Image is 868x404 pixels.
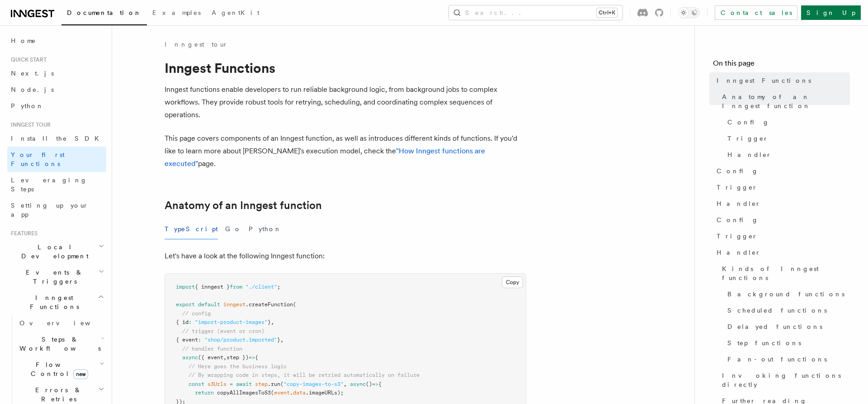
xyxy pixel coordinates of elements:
span: Flow Control [16,360,99,378]
span: await [236,381,252,387]
span: export [176,301,195,308]
a: Invoking functions directly [718,367,850,393]
span: from [230,284,242,290]
a: Examples [147,3,206,24]
span: ; [277,284,280,290]
h1: Inngest Functions [165,60,526,76]
p: Let's have a look at the following Inngest function: [165,250,526,262]
p: Inngest functions enable developers to run reliable background logic, from background jobs to com... [165,83,526,121]
span: Anatomy of an Inngest function [722,92,850,110]
a: Documentation [61,3,147,25]
span: Inngest Functions [717,76,811,85]
a: Your first Functions [7,147,106,172]
span: // config [182,310,211,317]
span: Home [11,36,36,45]
span: Steps & Workflows [16,335,101,353]
a: Overview [16,315,106,331]
a: Background functions [724,286,850,302]
span: , [344,381,347,387]
span: // handler function [182,346,242,352]
span: "shop/product.imported" [204,337,277,343]
span: Local Development [7,242,99,261]
span: Scheduled functions [727,306,827,315]
span: Config [717,215,759,224]
span: Overview [19,319,113,327]
a: Trigger [713,228,850,244]
button: Events & Triggers [7,264,106,290]
button: Search...Ctrl+K [449,5,623,20]
span: Trigger [727,134,769,143]
a: Delayed functions [724,318,850,335]
span: ( [271,390,274,396]
span: , [271,319,274,325]
button: Python [249,219,282,239]
span: Next.js [11,70,54,77]
span: "import-product-images" [195,319,268,325]
button: Inngest Functions [7,290,106,315]
a: Config [713,163,850,179]
a: Anatomy of an Inngest function [718,89,850,114]
span: Handler [727,150,772,159]
a: Kinds of Inngest functions [718,261,850,286]
a: Home [7,33,106,49]
span: Handler [717,248,761,257]
p: This page covers components of an Inngest function, as well as introduces different kinds of func... [165,132,526,170]
a: Anatomy of an Inngest function [165,199,322,212]
span: Inngest tour [7,121,51,128]
span: step [255,381,268,387]
a: Config [724,114,850,130]
a: Handler [724,147,850,163]
span: AgentKit [212,9,259,16]
a: Node.js [7,81,106,98]
span: Config [717,166,759,176]
span: ( [293,301,296,308]
span: // trigger (event or cron) [182,328,264,334]
a: Next.js [7,65,106,81]
span: } [277,337,280,343]
a: Fan-out functions [724,351,850,367]
span: inngest [223,301,245,308]
span: // By wrapping code in steps, it will be retried automatically on failure [189,372,420,378]
a: Trigger [724,130,850,147]
span: : [198,337,201,343]
button: Local Development [7,239,106,264]
a: Scheduled functions [724,302,850,318]
span: } [268,319,271,325]
span: Step functions [727,338,801,347]
a: Handler [713,195,850,212]
span: Events & Triggers [7,268,99,286]
span: Trigger [717,232,758,241]
span: Your first Functions [11,151,65,167]
span: Leveraging Steps [11,176,87,193]
span: , [223,354,226,361]
span: Handler [717,199,761,208]
a: Handler [713,244,850,261]
a: Trigger [713,179,850,195]
span: Errors & Retries [16,385,98,404]
a: Inngest Functions [713,72,850,89]
a: Sign Up [801,5,861,20]
span: Inngest Functions [7,293,98,311]
button: TypeScript [165,219,218,239]
span: event [274,390,290,396]
span: "copy-images-to-s3" [283,381,344,387]
span: . [290,390,293,396]
span: Fan-out functions [727,355,827,364]
span: step }) [226,354,249,361]
span: () [366,381,372,387]
span: default [198,301,220,308]
span: Install the SDK [11,135,104,142]
span: Background functions [727,290,844,299]
span: = [230,381,233,387]
span: ({ event [198,354,223,361]
kbd: Ctrl+K [597,8,617,17]
span: Invoking functions directly [722,371,850,389]
span: const [189,381,204,387]
a: Step functions [724,335,850,351]
span: async [350,381,366,387]
span: .run [268,381,280,387]
span: copyAllImagesToS3 [217,390,271,396]
a: AgentKit [206,3,265,24]
span: Trigger [717,183,758,192]
button: Toggle dark mode [678,7,700,18]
